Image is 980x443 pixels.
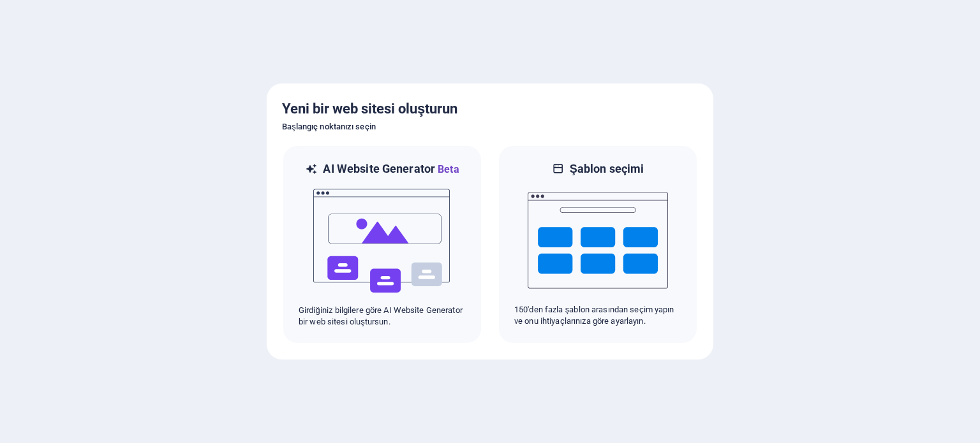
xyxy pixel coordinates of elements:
h6: Başlangıç noktanızı seçin [282,119,698,134]
div: Şablon seçimi150'den fazla şablon arasından seçim yapın ve onu ihtiyaçlarınıza göre ayarlayın. [498,145,698,344]
p: Girdiğiniz bilgilere göre AI Website Generator bir web sitesi oluştursun. [299,305,466,328]
h6: AI Website Generator [323,161,459,177]
h5: Yeni bir web sitesi oluşturun [282,99,698,119]
p: 150'den fazla şablon arasından seçim yapın ve onu ihtiyaçlarınıza göre ayarlayın. [514,304,681,327]
h6: Şablon seçimi [570,161,644,177]
span: Beta [435,163,459,175]
div: AI Website GeneratorBetaaiGirdiğiniz bilgilere göre AI Website Generator bir web sitesi oluştursun. [282,145,482,344]
img: ai [312,177,452,305]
